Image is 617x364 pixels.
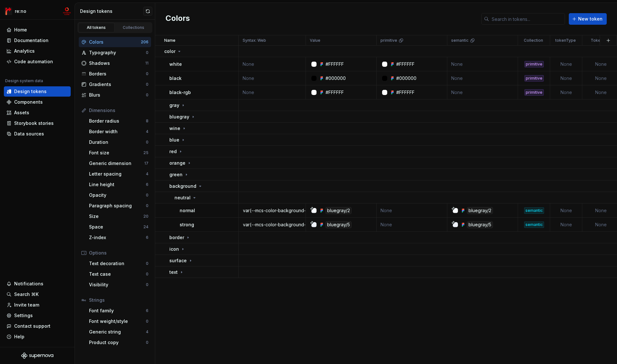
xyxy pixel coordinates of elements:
td: None [239,57,306,71]
div: 11 [145,61,148,66]
div: 0 [146,71,148,76]
div: Contact support [14,323,50,329]
div: Colors [89,39,141,45]
span: New token [578,16,603,22]
div: 206 [141,39,148,45]
div: Design system data [5,78,43,83]
p: color [164,48,175,55]
div: 0 [146,82,148,87]
img: 4ec385d3-6378-425b-8b33-6545918efdc5.png [4,7,12,15]
div: All tokens [80,25,112,30]
p: primitive [380,38,397,43]
p: Value [310,38,320,43]
div: 6 [146,308,148,313]
a: Space24 [86,222,151,232]
div: #FFFFFF [396,61,415,67]
a: Analytics [4,46,71,56]
a: Assets [4,108,71,118]
button: re:nomc-develop [1,4,73,18]
div: Components [14,99,43,105]
div: var(--mcs-color-background-neutral-normal) [239,207,305,214]
td: None [447,85,518,100]
a: Visibility0 [86,280,151,290]
div: Options [89,250,148,256]
p: semantic [451,38,469,43]
div: Home [14,27,27,33]
div: Dimensions [89,107,148,114]
div: semantic [524,221,544,228]
div: Strings [89,297,148,303]
div: Shadows [89,60,145,66]
div: primitive [524,89,544,96]
td: None [377,204,447,218]
div: Letter spacing [89,171,146,177]
td: None [239,85,306,100]
div: 0 [146,203,148,208]
button: Contact support [4,321,71,331]
div: Code automation [14,58,53,65]
div: 4 [146,171,148,177]
p: Collection [524,38,543,43]
div: var(--mcs-color-background-neutral-strong) [239,221,305,228]
a: Code automation [4,56,71,67]
h2: Colors [165,13,190,25]
p: blue [169,137,179,143]
a: Blurs0 [79,90,151,100]
p: black-rgb [169,89,191,96]
a: Generic string4 [86,327,151,337]
a: Line height6 [86,179,151,190]
a: Colors206 [79,37,151,47]
div: #000000 [396,75,416,82]
a: Data sources [4,129,71,139]
div: primitive [524,75,544,82]
div: primitive [524,61,544,67]
button: Search ⌘K [4,289,71,299]
div: Generic dimension [89,160,144,167]
div: 6 [146,235,148,240]
a: Gradients0 [79,79,151,90]
div: Design tokens [80,8,143,14]
a: Generic dimension17 [86,158,151,169]
p: border [169,234,184,241]
svg: Supernova Logo [21,352,53,359]
div: Help [14,334,24,340]
a: Font size25 [86,148,151,158]
div: #FFFFFF [326,61,344,67]
a: Border radius8 [86,116,151,126]
div: Border radius [89,118,146,124]
td: None [377,218,447,232]
p: Name [164,38,175,43]
div: 0 [146,50,148,55]
p: green [169,171,183,178]
button: Help [4,332,71,342]
td: None [550,57,582,71]
a: Typography0 [79,48,151,58]
div: Border width [89,128,146,135]
p: orange [169,160,185,166]
div: 0 [146,272,148,277]
p: text [169,269,178,275]
div: 4 [146,329,148,334]
p: red [169,148,177,155]
input: Search in tokens... [489,13,565,25]
a: Product copy0 [86,337,151,348]
a: Text decoration0 [86,258,151,269]
div: 8 [146,118,148,124]
div: 0 [146,92,148,98]
div: Collections [118,25,150,30]
a: Borders0 [79,69,151,79]
div: #FFFFFF [396,89,415,96]
button: New token [569,13,607,25]
button: Notifications [4,279,71,289]
p: normal [180,207,195,214]
a: Invite team [4,300,71,310]
div: Typography [89,49,146,56]
a: Size20 [86,211,151,221]
div: Design tokens [14,88,47,95]
a: Settings [4,310,71,321]
p: black [169,75,182,82]
div: 0 [146,193,148,198]
div: 25 [143,150,148,155]
a: Home [4,25,71,35]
